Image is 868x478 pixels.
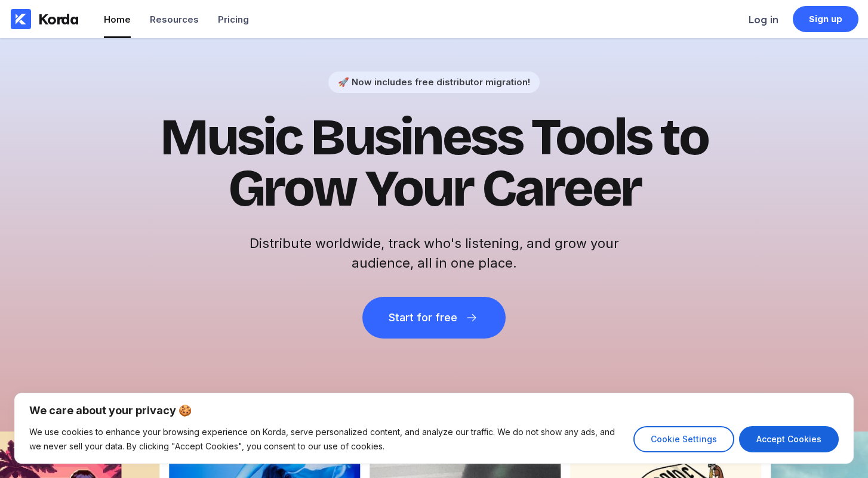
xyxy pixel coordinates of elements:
[29,403,839,418] p: We care about your privacy 🍪
[749,14,778,26] div: Log in
[389,312,457,324] div: Start for free
[38,10,79,28] div: Korda
[150,14,199,25] div: Resources
[218,14,249,25] div: Pricing
[633,426,734,452] button: Cookie Settings
[243,234,625,273] h2: Distribute worldwide, track who's listening, and grow your audience, all in one place.
[809,13,843,25] div: Sign up
[793,6,858,32] a: Sign up
[362,297,506,339] button: Start for free
[739,426,839,452] button: Accept Cookies
[29,425,624,454] p: We use cookies to enhance your browsing experience on Korda, serve personalized content, and anal...
[338,76,530,88] div: 🚀 Now includes free distributor migration!
[141,112,727,215] h1: Music Business Tools to Grow Your Career
[104,14,131,25] div: Home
